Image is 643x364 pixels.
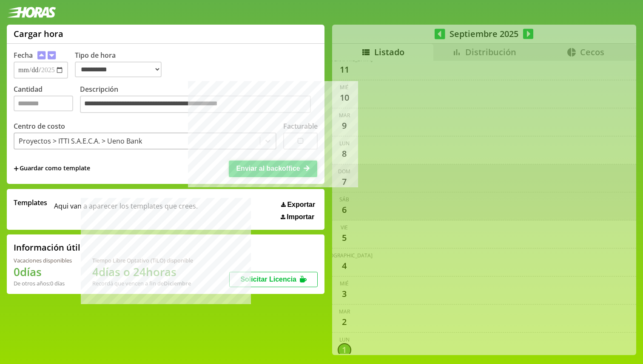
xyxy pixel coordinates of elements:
span: +Guardar como template [14,164,90,173]
div: Tiempo Libre Optativo (TiLO) disponible [92,257,193,264]
h2: Información útil [14,242,80,253]
button: Enviar al backoffice [229,161,317,177]
div: De otros años: 0 días [14,279,72,287]
select: Tipo de hora [75,62,162,77]
h1: Cargar hora [14,28,63,40]
span: Templates [14,198,47,207]
b: Diciembre [164,279,191,287]
div: Vacaciones disponibles [14,257,72,264]
span: Exportar [287,201,315,209]
h1: 4 días o 24 horas [92,264,193,279]
textarea: Descripción [80,96,311,113]
div: Recordá que vencen a fin de [92,279,193,287]
div: Proyectos > ITTI S.A.E.C.A. > Ueno Bank [19,136,142,146]
label: Cantidad [14,85,80,116]
img: logotipo [7,7,56,18]
label: Centro de costo [14,121,65,131]
label: Facturable [283,121,318,131]
label: Fecha [14,51,33,60]
span: Aqui van a aparecer los templates que crees. [54,198,198,221]
span: + [14,164,19,173]
label: Tipo de hora [75,51,168,79]
span: Enviar al backoffice [236,165,300,172]
h1: 0 días [14,264,72,279]
span: Importar [287,213,314,221]
button: Exportar [279,200,318,209]
button: Solicitar Licencia [229,272,318,287]
label: Descripción [80,85,318,116]
input: Cantidad [14,96,73,111]
span: Solicitar Licencia [240,276,296,283]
